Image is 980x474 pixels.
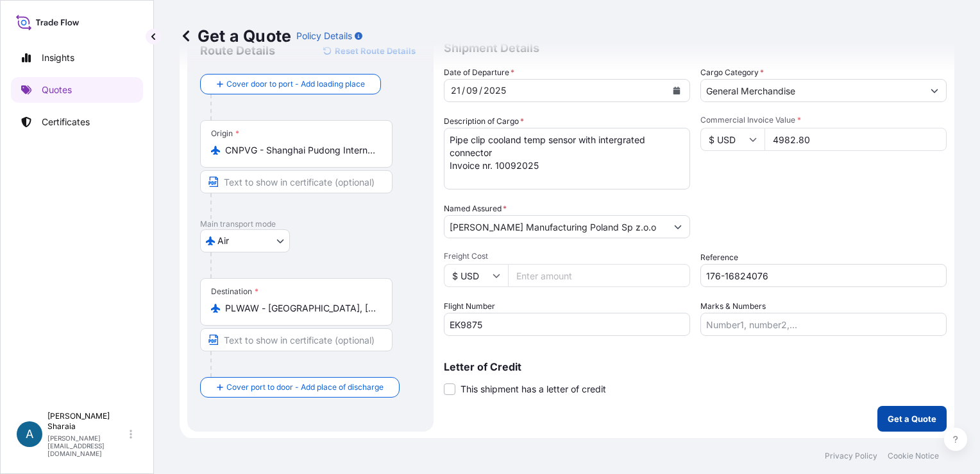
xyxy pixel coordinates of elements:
label: Description of Cargo [444,115,524,128]
label: Cargo Category [700,66,764,79]
span: Cover door to port - Add loading place [226,78,365,91]
input: Text to appear on certificate [200,328,393,351]
div: month, [465,83,479,98]
label: Named Assured [444,202,507,215]
button: Show suggestions [666,215,689,238]
a: Cookie Notice [888,451,939,461]
div: / [479,83,482,98]
button: Cover door to port - Add loading place [200,74,381,94]
input: Enter amount [508,264,690,287]
div: day, [450,83,462,98]
p: Letter of Credit [444,362,947,372]
p: [PERSON_NAME][EMAIL_ADDRESS][DOMAIN_NAME] [47,434,127,457]
button: Show suggestions [923,79,946,102]
a: Certificates [11,109,143,135]
label: Marks & Numbers [700,300,766,313]
button: Cover port to door - Add place of discharge [200,377,400,398]
a: Privacy Policy [825,451,877,461]
span: Commercial Invoice Value [700,115,947,125]
p: Get a Quote [888,412,936,425]
span: Cover port to door - Add place of discharge [226,381,384,394]
p: Quotes [42,83,72,96]
div: year, [482,83,507,98]
p: Certificates [42,116,90,128]
span: Date of Departure [444,66,514,79]
span: Freight Cost [444,251,690,261]
input: Origin [225,144,376,157]
button: Calendar [666,80,687,101]
p: Policy Details [296,30,352,42]
div: Origin [211,128,239,139]
button: Select transport [200,229,290,252]
span: Air [217,234,229,247]
p: Get a Quote [180,26,291,46]
input: Type amount [765,128,947,151]
p: Insights [42,51,74,64]
label: Reference [700,251,738,264]
input: Select a commodity type [701,79,923,102]
div: / [462,83,465,98]
input: Number1, number2,... [700,313,947,336]
a: Insights [11,45,143,71]
div: Destination [211,286,258,297]
input: Destination [225,302,376,315]
input: Your internal reference [700,264,947,287]
span: This shipment has a letter of credit [460,383,606,396]
p: Main transport mode [200,219,421,229]
input: Enter name [444,313,690,336]
p: [PERSON_NAME] Sharaia [47,411,127,432]
span: A [26,428,33,441]
input: Full name [444,215,666,238]
a: Quotes [11,77,143,103]
label: Flight Number [444,300,495,313]
button: Get a Quote [877,406,947,432]
input: Text to appear on certificate [200,170,393,193]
